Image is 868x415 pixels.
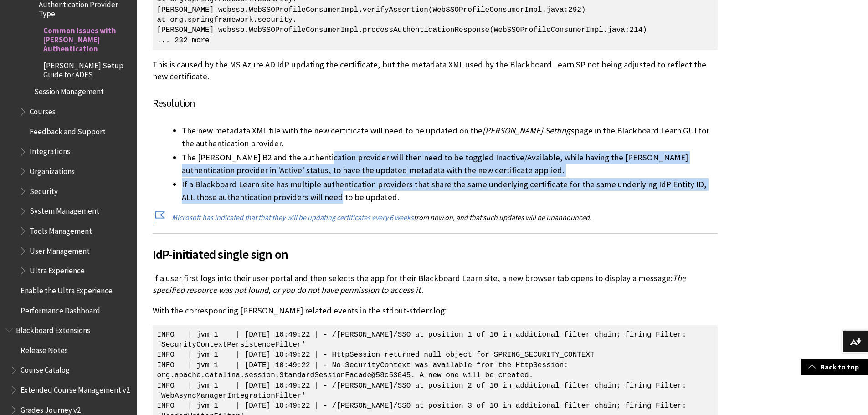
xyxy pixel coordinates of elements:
[153,245,718,264] span: IdP-initiated single sign on
[30,104,56,116] span: Courses
[30,164,75,176] span: Organizations
[153,305,718,317] p: With the corresponding [PERSON_NAME] related events in the stdout-stderr.log:
[30,204,99,216] span: System Management
[30,243,90,256] span: User Management
[153,272,718,296] p: If a user first logs into their user portal and then selects the app for their Blackboard Learn s...
[43,23,130,53] span: Common Issues with [PERSON_NAME] Authentication
[21,402,81,415] span: Grades Journey v2
[21,343,68,355] span: Release Notes
[21,382,130,395] span: Extended Course Management v2
[43,58,130,79] span: [PERSON_NAME] Setup Guide for ADFS
[16,323,90,335] span: Blackboard Extensions
[21,363,70,375] span: Course Catalog
[153,96,718,111] h4: Resolution
[153,273,686,295] span: The specified resource was not found, or you do not have permission to access it
[30,184,58,196] span: Security
[483,125,574,136] span: [PERSON_NAME] Settings
[21,303,100,315] span: Performance Dashboard
[21,283,113,295] span: Enable the Ultra Experience
[34,84,104,97] span: Session Management
[153,212,718,222] p: from now on, and that such updates will be unannounced.
[153,59,718,82] p: This is caused by the MS Azure AD IdP updating the certificate, but the metadata XML used by the ...
[30,263,85,275] span: Ultra Experience
[182,178,718,204] li: If a Blackboard Learn site has multiple authentication providers that share the same underlying c...
[182,151,718,177] li: The [PERSON_NAME] B2 and the authentication provider will then need to be toggled Inactive/Availa...
[30,124,106,136] span: Feedback and Support
[801,359,868,375] a: Back to top
[172,213,414,222] a: Microsoft has indicated that that they will be updating certificates every 6 weeks
[30,144,70,156] span: Integrations
[30,223,92,236] span: Tools Management
[182,124,718,150] li: The new metadata XML file with the new certificate will need to be updated on the page in the Bla...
